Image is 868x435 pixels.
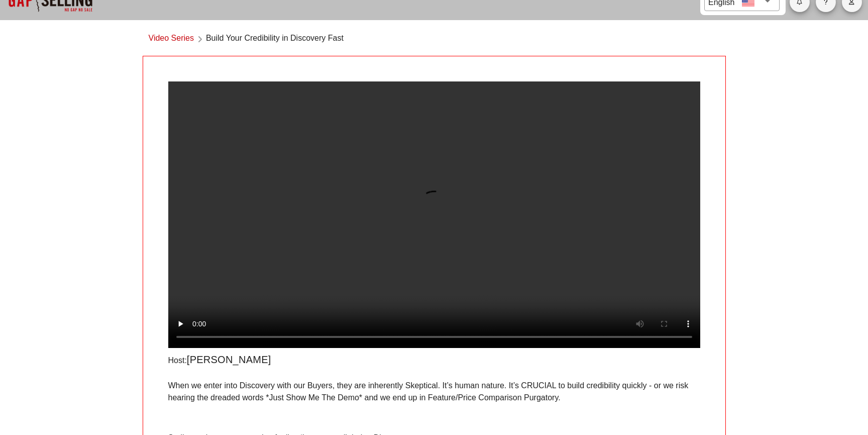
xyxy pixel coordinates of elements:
[187,354,271,365] span: [PERSON_NAME]
[206,32,344,46] span: Build Your Credibility in Discovery Fast
[149,32,194,46] a: Video Series
[168,356,187,365] span: Host:
[168,380,700,404] p: When we enter into Discovery with our Buyers, they are inherently Skeptical. It’s human nature. I...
